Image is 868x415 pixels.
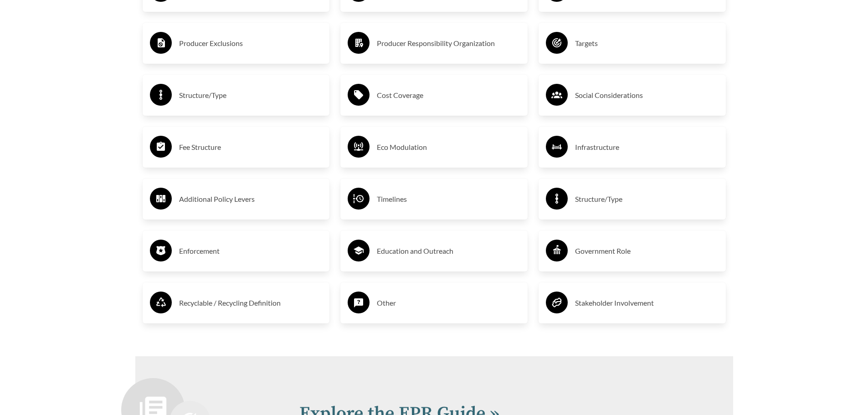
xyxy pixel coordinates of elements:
h3: Education and Outreach [377,244,520,258]
h3: Other [377,296,520,310]
h3: Eco Modulation [377,140,520,154]
h3: Government Role [575,244,719,258]
h3: Additional Policy Levers [179,192,323,206]
h3: Stakeholder Involvement [575,296,719,310]
h3: Cost Coverage [377,88,520,102]
h3: Producer Exclusions [179,36,323,51]
h3: Infrastructure [575,140,719,154]
h3: Producer Responsibility Organization [377,36,520,51]
h3: Targets [575,36,719,51]
h3: Enforcement [179,244,323,258]
h3: Timelines [377,192,520,206]
h3: Structure/Type [179,88,323,102]
h3: Structure/Type [575,192,719,206]
h3: Recyclable / Recycling Definition [179,296,323,310]
h3: Fee Structure [179,140,323,154]
h3: Social Considerations [575,88,719,102]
